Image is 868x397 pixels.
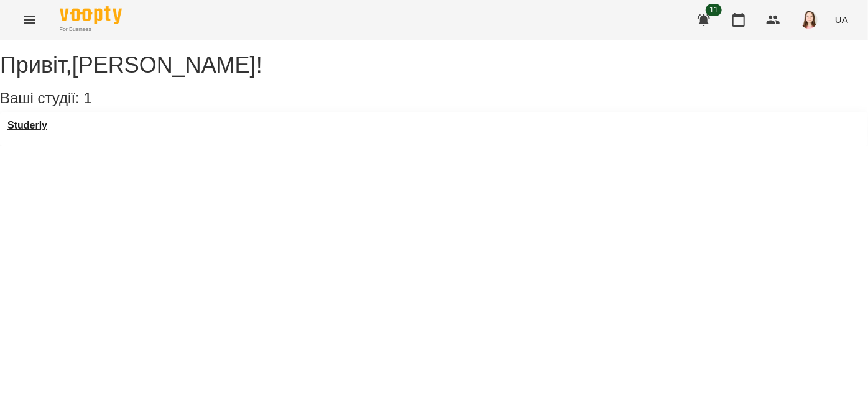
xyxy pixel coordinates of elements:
span: 1 [83,89,91,106]
span: For Business [60,25,122,34]
button: Menu [15,5,45,35]
a: Studerly [7,120,47,131]
button: UA [830,8,853,31]
img: 83b29030cd47969af3143de651fdf18c.jpg [800,11,818,29]
span: UA [835,13,848,26]
img: Voopty Logo [60,6,122,24]
span: 11 [706,4,722,16]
